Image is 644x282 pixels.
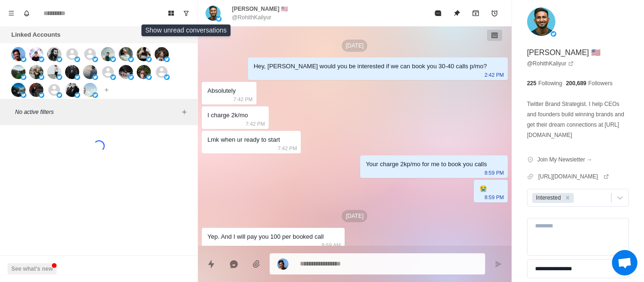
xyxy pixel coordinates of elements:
button: Quick replies [202,255,221,274]
a: Open chat [612,250,637,275]
button: Unpin [447,4,466,23]
img: picture [137,65,151,79]
a: [URL][DOMAIN_NAME] [538,172,610,181]
img: picture [527,8,555,36]
img: picture [47,65,61,79]
button: Archive [466,4,485,23]
img: picture [83,83,97,97]
div: Interested [533,193,562,203]
div: Yep. And I will pay you 100 per booked call [207,232,324,242]
p: 2:42 PM [485,70,504,80]
img: picture [119,47,133,61]
p: [DATE] [342,40,367,52]
p: [DATE] [342,210,367,222]
img: picture [92,74,98,80]
img: picture [277,258,289,270]
div: Absolutely [207,86,236,96]
div: Your charge 2kp/mo for me to book you calls [366,159,487,169]
button: Add filters [179,106,190,118]
img: picture [216,16,222,22]
p: 7:42 PM [246,119,265,129]
p: 8:59 PM [485,192,504,202]
img: picture [146,56,152,62]
div: Hey, [PERSON_NAME] would you be interested if we can book you 30-40 calls p/mo? [254,61,487,72]
img: picture [74,74,80,80]
button: Send message [489,255,508,274]
img: picture [155,47,169,61]
img: picture [29,83,43,97]
button: Board View [164,6,179,21]
img: picture [21,74,26,80]
img: picture [65,83,79,97]
p: No active filters [15,108,179,116]
img: picture [39,92,44,98]
p: Following [538,79,562,88]
p: Join My Newsletter → [537,155,593,164]
img: picture [92,92,98,98]
img: picture [11,47,25,61]
img: picture [11,65,25,79]
img: picture [92,56,98,62]
button: Notifications [19,6,34,21]
p: Followers [588,79,612,88]
button: Show unread conversations [179,6,194,21]
img: picture [21,56,26,62]
img: picture [39,56,44,62]
button: Add reminder [485,4,504,23]
img: picture [47,47,61,61]
img: picture [29,47,43,61]
button: Reply with AI [224,255,243,274]
img: picture [119,65,133,79]
img: picture [137,47,151,61]
p: 7:42 PM [278,143,297,153]
img: picture [39,74,44,80]
button: See what's new [8,263,57,274]
div: 😭 [479,184,487,194]
p: 8:59 AM [322,240,340,250]
img: picture [128,56,134,62]
img: picture [551,31,556,37]
img: picture [74,92,80,98]
button: Add account [101,84,112,96]
img: picture [164,56,170,62]
img: picture [110,56,116,62]
img: picture [21,92,26,98]
img: picture [65,65,79,79]
p: 8:59 PM [485,168,504,178]
button: Menu [4,6,19,21]
img: picture [57,74,62,80]
p: 7:42 PM [233,94,253,105]
img: picture [128,74,134,80]
img: picture [110,74,116,80]
p: 225 [527,79,537,88]
img: picture [146,74,152,80]
img: picture [74,56,80,62]
div: Remove Interested [562,193,573,203]
img: picture [83,65,97,79]
img: picture [57,92,62,98]
img: picture [164,74,170,80]
div: I charge 2k/mo [207,110,248,121]
button: Add media [247,255,266,274]
img: picture [101,47,115,61]
p: [PERSON_NAME] 🇺🇸 [232,5,288,13]
img: picture [57,56,62,62]
img: picture [29,65,43,79]
button: Mark as read [429,4,447,23]
p: Linked Accounts [11,30,60,40]
p: @RohithKaliyur [232,13,272,22]
p: Twitter Brand Strategist. I help CEOs and founders build winning brands and get their dream conne... [527,99,629,140]
img: picture [206,6,221,21]
p: 200,689 [566,79,586,88]
p: [PERSON_NAME] 🇺🇸 [527,47,601,58]
img: picture [11,83,25,97]
div: Lmk when ur ready to start [207,135,280,145]
a: @RohithKaliyur [527,59,574,68]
